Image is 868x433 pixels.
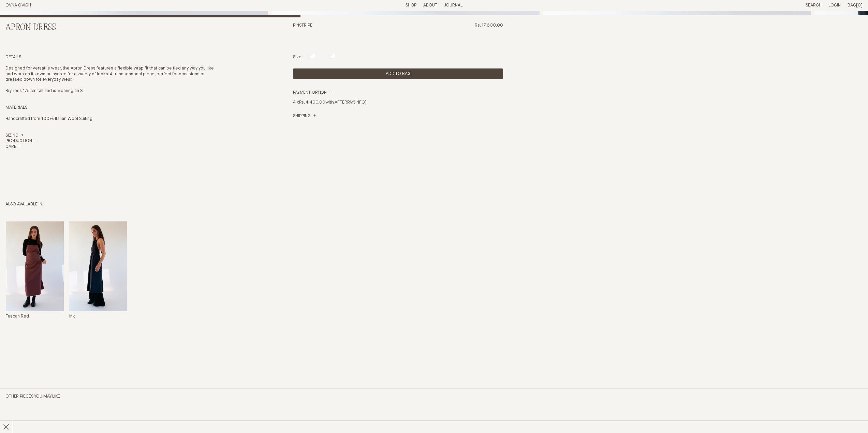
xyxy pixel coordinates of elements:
[5,55,216,60] h4: Details
[5,144,21,150] summary: Care
[293,90,332,96] summary: Payment Option
[6,221,64,311] img: Apron Dress
[293,113,316,119] a: Shipping
[444,3,462,7] a: Journal
[69,221,127,320] a: Apron Dress
[5,202,503,207] h3: Also available in
[69,221,127,311] img: Apron Dress
[5,394,431,400] h2: OTHER PIECES YOU MAY LIKE
[828,3,841,7] a: Login
[327,55,335,59] label: M/L
[6,314,29,320] h4: Tuscan Red
[293,55,303,60] p: Size:
[423,3,437,9] summary: About
[5,23,216,33] h2: Apron Dress
[5,116,216,122] p: Handcrafted from 100% Italian Wool Suiting
[293,68,503,79] button: Add product to cart
[69,314,75,320] h4: Ink
[5,105,216,111] h4: Materials
[18,89,84,93] span: is 178 cm tall and is wearing an S.
[354,100,366,105] a: (INFO)
[475,23,503,49] span: Rs. 17,600.00
[5,138,37,144] summary: Production
[856,3,863,7] span: [0]
[293,96,503,114] div: 4 x with AFTERPAY
[848,3,856,7] span: Bag
[406,3,416,7] a: Shop
[299,100,325,105] span: Rs. 4,400.00
[6,221,64,320] a: Apron Dress
[5,89,18,93] span: Bryher
[307,55,315,59] label: S/M
[293,23,312,49] h3: Pinstripe
[806,3,822,7] a: Search
[5,3,31,7] a: Home
[5,133,24,139] a: Sizing
[5,66,216,83] p: Designed for versatile wear, the Apron Dress features a flexible wrap fit that can be tied any wa...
